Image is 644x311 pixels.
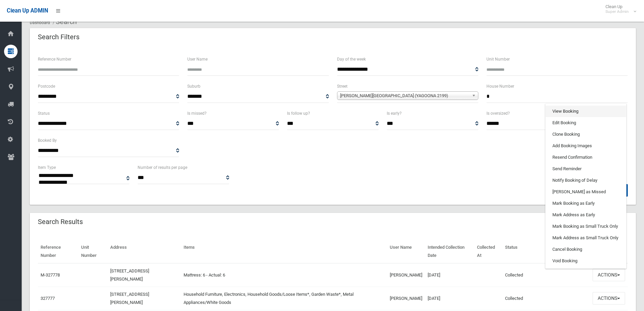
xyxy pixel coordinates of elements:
a: Mark Booking as Small Truck Only [546,221,626,232]
li: Search [51,16,77,28]
td: [PERSON_NAME] [387,287,425,310]
label: Reference Number [38,55,71,63]
a: [STREET_ADDRESS][PERSON_NAME] [110,292,149,305]
td: [DATE] [425,287,474,310]
label: Booked By [38,137,57,144]
a: Notify Booking of Delay [546,175,626,186]
a: Resend Confirmation [546,152,626,163]
th: User Name [387,240,425,263]
th: Collected At [474,240,502,263]
a: Send Reminder [546,163,626,175]
td: Mattress: 6 - Actual: 6 [181,263,387,287]
label: House Number [486,83,514,90]
th: Address [108,240,181,263]
a: 327777 [41,296,55,301]
label: Suburb [187,83,200,90]
td: Collected [502,263,590,287]
label: User Name [187,55,208,63]
button: Actions [593,269,625,281]
a: Mark Address as Small Truck Only [546,232,626,244]
label: Is early? [387,110,402,117]
label: Is oversized? [486,110,510,117]
label: Number of results per page [138,164,187,171]
a: [STREET_ADDRESS][PERSON_NAME] [110,268,149,282]
a: Dashboard [30,20,50,25]
label: Is follow up? [287,110,310,117]
a: Clone Booking [546,129,626,140]
small: Super Admin [605,9,629,14]
td: Collected [502,287,590,310]
td: [DATE] [425,263,474,287]
th: Intended Collection Date [425,240,474,263]
label: Day of the week [337,55,366,63]
label: Status [38,110,50,117]
td: [PERSON_NAME] [387,263,425,287]
span: [PERSON_NAME][GEOGRAPHIC_DATA] (YAGOONA 2199) [340,92,469,100]
td: Household Furniture, Electronics, Household Goods/Loose Items*, Garden Waste*, Metal Appliances/W... [181,287,387,310]
a: Edit Booking [546,117,626,129]
a: Mark Address as Early [546,209,626,221]
a: M-327778 [41,272,60,277]
button: Actions [593,292,625,305]
label: Item Type [38,164,56,171]
a: [PERSON_NAME] as Missed [546,186,626,198]
a: View Booking [546,106,626,117]
label: Unit Number [486,55,510,63]
th: Reference Number [38,240,78,263]
a: Void Booking [546,255,626,267]
span: Clean Up [602,4,636,14]
th: Status [502,240,590,263]
a: Mark Booking as Early [546,198,626,209]
a: Cancel Booking [546,244,626,255]
label: Postcode [38,83,55,90]
header: Search Filters [30,30,88,44]
span: Clean Up ADMIN [7,7,48,14]
header: Search Results [30,215,91,228]
label: Is missed? [187,110,207,117]
th: Unit Number [78,240,107,263]
a: Add Booking Images [546,140,626,152]
th: Items [181,240,387,263]
label: Street [337,83,348,90]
